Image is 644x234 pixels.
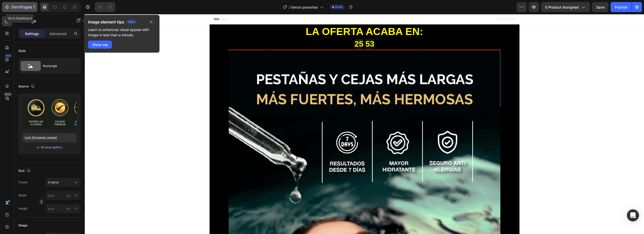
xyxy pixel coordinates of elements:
[291,5,318,10] span: Serum pestañas
[541,2,590,12] button: 0 product assigned
[18,168,32,174] div: Size
[615,5,627,10] div: Publish
[18,193,27,198] label: Width
[24,18,67,24] p: Image
[66,192,72,198] button: %
[18,206,28,211] label: Height
[74,206,77,211] div: %
[95,2,115,12] div: Undo/Redo
[545,5,579,10] span: 0 product assigned
[22,133,77,142] input: https://example.com/image.jpg
[66,206,72,212] button: %
[43,60,73,72] div: Rectangle
[33,4,35,10] p: 7
[67,193,70,198] div: px
[18,180,28,185] label: Frame
[46,178,81,187] button: Original
[2,2,37,12] button: 7
[73,206,79,212] button: px
[335,5,343,9] span: Draft
[37,144,40,150] span: or
[46,204,81,213] input: px%
[41,145,62,150] div: Browse gallery
[46,191,81,200] input: px%
[25,31,39,36] p: Settings
[18,49,26,53] div: Style
[592,2,609,12] button: Save
[289,5,290,10] span: /
[85,14,644,234] iframe: Design area
[18,83,36,90] div: Source
[627,209,639,221] div: Open Intercom Messenger
[4,92,12,96] div: Beta
[22,97,77,129] img: preview-image
[270,25,279,35] div: 25
[48,180,59,185] span: Original
[74,193,77,198] div: %
[41,145,63,150] button: Browse gallery
[5,54,12,58] div: 450
[18,223,27,228] div: Shape
[281,25,290,35] div: 53
[73,192,79,198] button: px
[67,206,70,211] div: px
[611,2,632,12] button: Publish
[596,5,605,9] span: Save
[50,31,67,36] p: Advanced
